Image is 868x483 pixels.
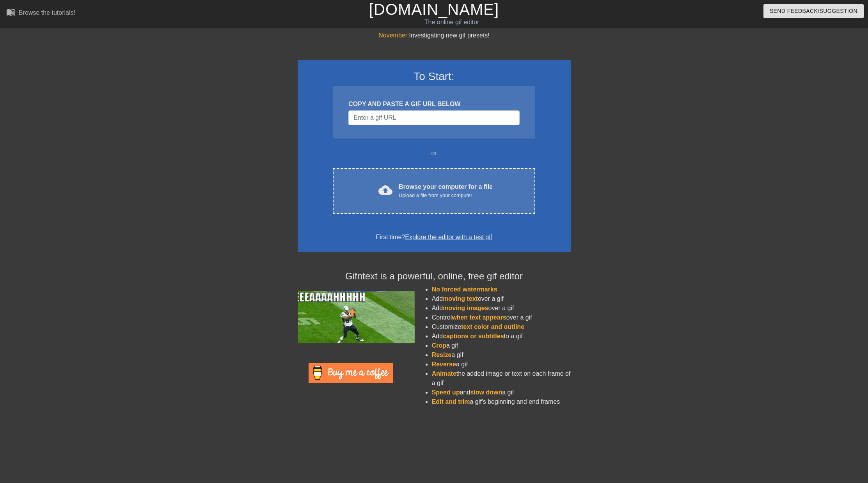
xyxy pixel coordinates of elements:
[432,313,571,322] li: Control over a gif
[432,361,456,368] span: Reverse
[470,389,502,396] span: slow down
[432,286,497,293] span: No forced watermarks
[443,333,504,339] span: captions or subtitles
[432,332,571,341] li: Add to a gif
[432,341,571,350] li: a gif
[399,182,493,199] div: Browse your computer for a file
[369,1,499,18] a: [DOMAIN_NAME]
[432,352,452,358] span: Resize
[293,18,611,27] div: The online gif editor
[378,32,409,39] span: November:
[432,389,460,396] span: Speed up
[432,342,446,349] span: Crop
[443,295,478,302] span: moving text
[308,70,561,83] h3: To Start:
[6,7,16,17] span: menu_book
[770,6,857,16] span: Send Feedback/Suggestion
[308,233,561,242] div: First time?
[432,294,571,304] li: Add over a gif
[6,7,75,20] a: Browse the tutorials!
[452,314,506,321] span: when text appears
[19,9,75,16] div: Browse the tutorials!
[432,350,571,360] li: a gif
[432,360,571,369] li: a gif
[432,397,571,407] li: a gif's beginning and end frames
[298,31,571,40] div: Investigating new gif presets!
[432,322,571,332] li: Customize
[298,291,415,343] img: football_small.gif
[432,369,571,388] li: the added image or text on each frame of a gif
[309,363,393,383] img: Buy Me A Coffee
[432,370,456,377] span: Animate
[348,110,519,125] input: Username
[399,192,493,199] div: Upload a file from your computer
[432,304,571,313] li: Add over a gif
[461,323,524,330] span: text color and outline
[298,271,571,282] h4: Gifntext is a powerful, online, free gif editor
[763,4,864,18] button: Send Feedback/Suggestion
[443,305,488,311] span: moving images
[432,398,470,405] span: Edit and trim
[378,183,392,197] span: cloud_upload
[432,388,571,397] li: and a gif
[318,149,550,158] div: or
[405,234,492,240] a: Explore the editor with a test gif
[348,99,519,109] div: COPY AND PASTE A GIF URL BELOW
